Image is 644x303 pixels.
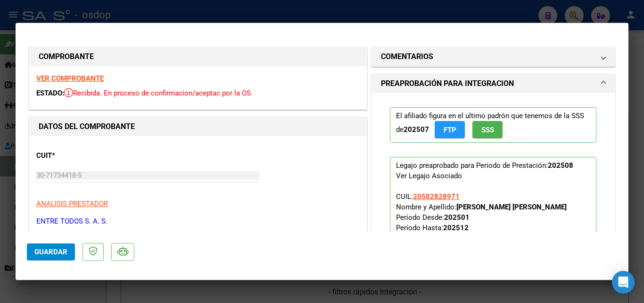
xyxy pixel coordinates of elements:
p: CUIT [36,150,133,161]
span: CUIL: Nombre y Apellido: Período Desde: Período Hasta: Admite Dependencia: [396,192,567,263]
span: SSS [481,126,494,134]
strong: COMPROBANTE [39,52,94,61]
span: ANALISIS PRESTADOR [36,199,108,208]
strong: [PERSON_NAME] [PERSON_NAME] [456,203,567,211]
p: El afiliado figura en el ultimo padrón que tenemos de la SSS de [390,107,596,143]
button: SSS [472,121,503,139]
button: FTP [435,121,465,139]
span: ESTADO: [36,89,64,97]
p: ENTRE TODOS S. A. S. [36,216,360,227]
h1: PREAPROBACIÓN PARA INTEGRACION [381,78,514,89]
strong: 202507 [404,125,429,134]
strong: 202512 [443,224,469,232]
span: FTP [444,126,456,134]
strong: 202501 [444,213,470,222]
mat-expansion-panel-header: PREAPROBACIÓN PARA INTEGRACION [372,74,615,93]
span: 20582828971 [413,192,460,201]
strong: DATOS DEL COMPROBANTE [39,122,135,131]
h1: COMENTARIOS [381,51,433,62]
span: Guardar [34,248,67,256]
span: Recibida. En proceso de confirmacion/aceptac por la OS. [64,89,253,97]
p: Legajo preaprobado para Período de Prestación: [390,157,596,293]
button: Guardar [27,243,75,260]
strong: 202508 [548,161,573,170]
div: Ver Legajo Asociado [396,171,462,181]
mat-expansion-panel-header: COMENTARIOS [372,47,615,66]
a: VER COMPROBANTE [36,74,104,83]
div: Open Intercom Messenger [612,271,635,294]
